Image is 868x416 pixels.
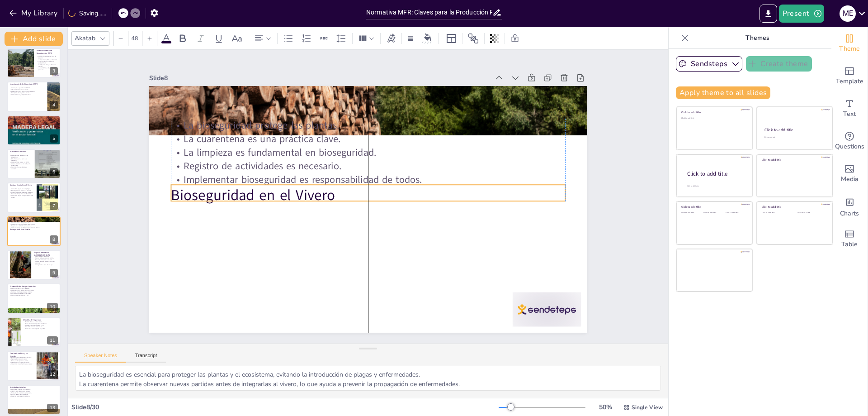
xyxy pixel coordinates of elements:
[10,292,58,294] p: Checklist diario ayuda a la seguridad.
[10,191,34,193] p: Prácticas de bioseguridad son necesarias.
[37,55,58,58] p: El MFR incluye diferentes tipos de material.
[676,56,742,72] button: Sendsteps
[841,174,859,184] span: Media
[703,212,724,214] div: Click to add text
[10,227,58,229] p: Implementar bioseguridad es responsabilidad de todos.
[10,195,34,198] p: La sanidad vegetal es responsabilidad de todos.
[47,404,58,412] div: 13
[10,92,45,94] p: Comprender la etiqueta es esencial.
[50,168,58,176] div: 6
[10,388,58,390] p: Actividades prácticas son esenciales.
[50,67,58,75] div: 3
[187,100,514,343] p: Registro de actividades es necesario.
[47,303,58,311] div: 10
[10,117,58,120] p: Categorías del MFR
[23,323,58,325] p: Revisar herramientas previene accidentes.
[7,250,61,280] div: 9
[7,385,61,415] div: 13
[73,32,97,44] div: Akatab
[10,289,58,291] p: La prevención es responsabilidad de todos.
[7,6,61,20] button: My Library
[37,67,58,70] p: La trazabilidad es clave para resolver problemas.
[10,222,58,224] p: La cuarentena es una práctica clave.
[681,205,746,209] div: Click to add title
[10,287,58,289] p: Uso adecuado de EPIs es esencial.
[840,5,856,23] button: M E
[762,158,826,162] div: Click to add title
[10,126,58,128] p: Conocer categorías ayuda en la producción.
[681,212,702,214] div: Click to add text
[163,133,490,376] p: La bioseguridad protege las plantas.
[831,125,868,158] div: Get real-time input from your audience
[468,33,479,44] span: Position
[7,283,61,313] div: 10
[23,321,58,323] p: Checklist diario es fundamental.
[10,123,58,124] p: La categoría Controlado es la más alta.
[10,124,58,126] p: Selección adecuada del MFR es vital.
[836,77,863,86] span: Template
[762,205,826,209] div: Click to add title
[34,257,58,259] p: Control biológico es recomendado.
[676,86,770,99] button: Apply theme to all slides
[34,261,58,264] p: Manejo de plagas requiere formación continua.
[681,117,746,120] div: Click to add text
[843,109,856,119] span: Text
[37,64,58,67] p: Identificación clara y verificable es esencial.
[831,60,868,92] div: Add ready made slides
[10,91,45,92] p: La etiqueta actúa como un DNI de la planta.
[10,166,31,169] p: Considerar la procedencia es esencial.
[10,163,31,166] p: La trazabilidad se ve afectada por la procedencia.
[692,27,822,49] p: Themes
[7,351,61,381] div: 12
[50,269,58,277] div: 9
[10,294,58,296] p: Formación en seguridad es vital.
[444,31,458,46] div: Layout
[10,119,58,121] p: Diferentes categorías de MFR.
[10,155,31,158] p: La procedencia es clave para la adaptación.
[7,115,61,145] div: 5
[764,127,825,133] div: Click to add title
[10,220,58,222] p: La bioseguridad protege las plantas.
[7,216,61,246] div: 8
[831,190,868,223] div: Add charts and graphs
[10,390,58,392] p: Identificación de etiquetas es clave.
[34,256,58,258] p: Conocer plagas es crucial.
[47,336,58,344] div: 11
[10,158,31,161] p: El "clima de cuna" impacta el desarrollo.
[23,326,58,328] p: Etiquetado correcto es necesario.
[10,291,58,292] p: Mantener el orden previene accidentes.
[10,87,45,89] p: La etiqueta asegura la trazabilidad.
[10,359,34,360] p: Ajustar prácticas es necesario.
[7,48,61,78] div: 3
[37,60,58,63] p: La calidad del MFR impacta el resultado final.
[194,89,521,332] p: Implementar bioseguridad es responsabilidad de todos.
[10,224,58,225] p: La limpieza es fundamental en bioseguridad.
[841,239,858,249] span: Table
[759,5,777,23] button: Export to PowerPoint
[10,228,58,231] p: Bioseguridad en el Vivero
[10,190,34,192] p: El pasaporte fitosanitario es esencial.
[406,31,415,46] div: Border settings
[7,317,61,347] div: 11
[594,403,616,411] div: 50 %
[840,5,856,22] div: M E
[10,225,58,227] p: Registro de actividades es necesario.
[34,251,58,256] p: Plagas Comunes en [GEOGRAPHIC_DATA]
[10,161,31,163] p: La procedencia mejora la calidad.
[47,370,58,378] div: 12
[68,9,106,18] div: Saving......
[10,83,45,86] p: Importancia de la Etiqueta del MFR
[356,31,377,46] div: Column Count
[762,212,790,214] div: Click to add text
[687,170,745,177] div: Click to add title
[687,185,744,187] div: Click to add body
[10,285,58,288] p: Prevención de Riesgos Laborales
[5,32,63,46] button: Add slide
[75,366,661,391] textarea: La bioseguridad es esencial para proteger las plantas y el ecosistema, evitando la introducción d...
[764,136,824,139] div: Click to add text
[10,121,58,123] p: Cada categoría tiene un color específico.
[37,59,58,61] p: La etiqueta del MFR es fundamental.
[126,353,166,363] button: Transcript
[71,403,499,411] div: Slide 8 / 30
[779,5,824,23] button: Present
